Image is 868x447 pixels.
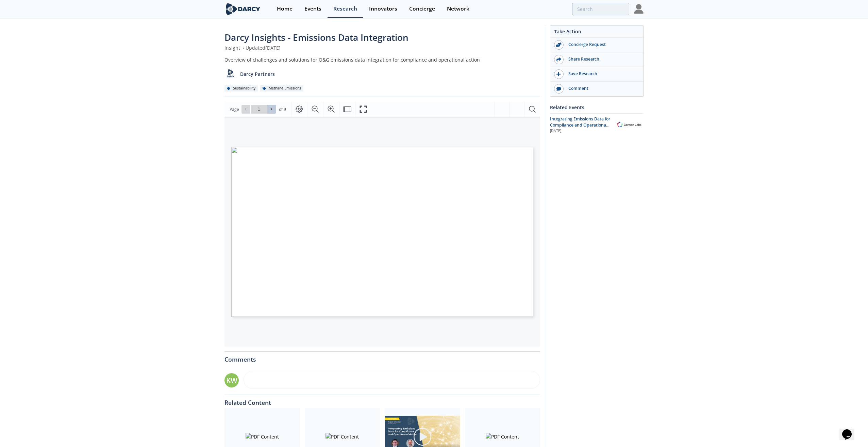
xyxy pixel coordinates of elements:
span: • [241,45,246,51]
div: Insight Updated [DATE] [224,44,540,51]
div: Comment [564,85,640,92]
div: Save Research [564,71,640,77]
a: Integrating Emissions Data for Compliance and Operational Action [DATE] Context Labs [550,116,644,134]
div: Share Research [564,56,640,62]
img: Profile [634,4,644,14]
div: Concierge Request [564,42,640,48]
div: Related Content [224,395,540,406]
div: Network [447,6,469,12]
div: [DATE] [550,128,610,134]
div: Methane Emissions [260,85,303,92]
div: Comments [224,352,540,363]
div: Take Action [550,28,643,38]
div: Sustainability [224,85,258,92]
iframe: chat widget [839,420,861,440]
span: Darcy Insights - Emissions Data Integration [224,31,408,44]
div: Events [304,6,321,12]
img: play-chapters-gray.svg [413,427,432,446]
div: Research [333,6,357,12]
div: KW [224,373,239,387]
div: Innovators [369,6,397,12]
div: Concierge [409,6,435,12]
img: logo-wide.svg [224,3,262,15]
p: Darcy Partners [240,70,275,78]
div: Overview of challenges and solutions for O&G emissions data integration for compliance and operat... [224,56,540,63]
span: Integrating Emissions Data for Compliance and Operational Action [550,116,610,134]
div: Related Events [550,101,644,113]
div: Home [277,6,293,12]
input: Advanced Search [572,3,629,15]
img: Context Labs [615,121,644,129]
